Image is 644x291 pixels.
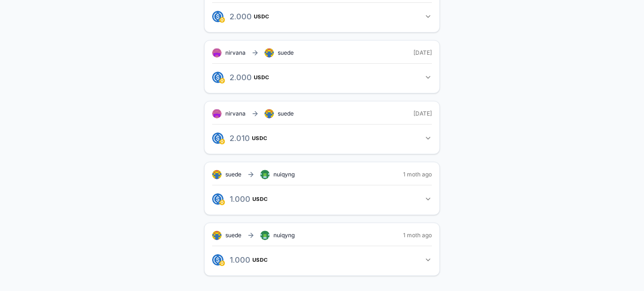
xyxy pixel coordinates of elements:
[252,257,268,263] span: USDC
[212,8,432,25] button: 2.000USDC
[212,252,432,268] button: 1.000USDC
[212,130,432,146] button: 2.010USDC
[225,110,246,117] span: nirvana
[212,254,223,266] img: logo.png
[254,14,269,19] span: USDC
[278,110,294,117] span: suede
[212,193,223,205] img: logo.png
[225,49,246,57] span: nirvana
[413,49,432,57] span: [DATE]
[212,11,223,22] img: logo.png
[219,78,225,83] img: logo.png
[225,171,241,178] span: suede
[212,69,432,85] button: 2.000USDC
[212,72,223,83] img: logo.png
[219,200,225,205] img: logo.png
[403,171,432,178] span: 1 moth ago
[219,139,225,144] img: logo.png
[212,133,223,144] img: logo.png
[254,75,269,80] span: USDC
[278,49,294,57] span: suede
[252,196,268,202] span: USDC
[225,232,241,239] span: suede
[413,110,432,117] span: [DATE]
[212,191,432,207] button: 1.000USDC
[273,171,295,178] span: nuiqyng
[219,17,225,23] img: logo.png
[219,260,225,266] img: logo.png
[273,232,295,239] span: nuiqyng
[403,232,432,239] span: 1 moth ago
